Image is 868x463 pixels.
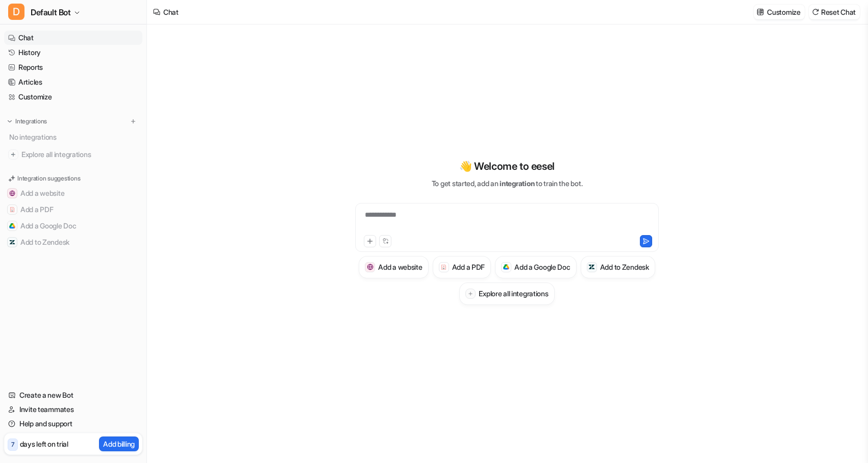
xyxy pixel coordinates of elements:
a: History [4,45,142,60]
button: Add billing [99,436,139,451]
button: Integrations [4,116,50,126]
button: Add a websiteAdd a website [359,256,428,278]
img: menu_add.svg [130,118,137,125]
p: Customize [767,7,800,17]
p: Integration suggestions [17,174,80,183]
p: 7 [11,440,14,449]
button: Add a websiteAdd a website [4,185,142,201]
img: Add a PDF [9,207,15,213]
button: Add to ZendeskAdd to Zendesk [581,256,655,278]
a: Articles [4,75,142,89]
button: Customize [754,5,804,19]
h3: Add a PDF [452,262,485,272]
button: Add to ZendeskAdd to Zendesk [4,234,142,250]
h3: Add to Zendesk [600,262,649,272]
img: Add a website [9,190,15,196]
a: Explore all integrations [4,147,142,162]
p: 👋 Welcome to eesel [459,159,555,174]
div: Chat [163,7,179,17]
img: Add to Zendesk [588,264,595,270]
p: days left on trial [20,439,68,449]
h3: Explore all integrations [479,288,548,299]
img: Add a PDF [440,264,447,270]
span: D [8,4,24,20]
img: Add to Zendesk [9,239,15,245]
p: Integrations [15,117,47,125]
h3: Add a website [378,262,422,272]
a: Invite teammates [4,402,142,417]
img: customize [757,8,764,16]
button: Add a Google DocAdd a Google Doc [495,256,577,278]
button: Explore all integrations [459,282,554,305]
p: Add billing [103,439,135,449]
img: Add a Google Doc [9,223,15,229]
button: Add a Google DocAdd a Google Doc [4,218,142,234]
span: Default Bot [31,5,71,19]
div: No integrations [6,128,142,145]
a: Help and support [4,417,142,431]
a: Create a new Bot [4,388,142,402]
span: Explore all integrations [21,146,138,163]
img: explore all integrations [8,149,18,160]
img: reset [812,8,819,16]
button: Add a PDFAdd a PDF [433,256,491,278]
button: Add a PDFAdd a PDF [4,201,142,218]
p: To get started, add an to train the bot. [432,178,582,189]
a: Chat [4,31,142,45]
img: Add a Google Doc [503,264,510,270]
button: Reset Chat [809,5,860,19]
a: Customize [4,90,142,104]
span: integration [500,179,534,188]
h3: Add a Google Doc [514,262,571,272]
a: Reports [4,60,142,74]
img: expand menu [6,118,13,125]
img: Add a website [367,264,374,270]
